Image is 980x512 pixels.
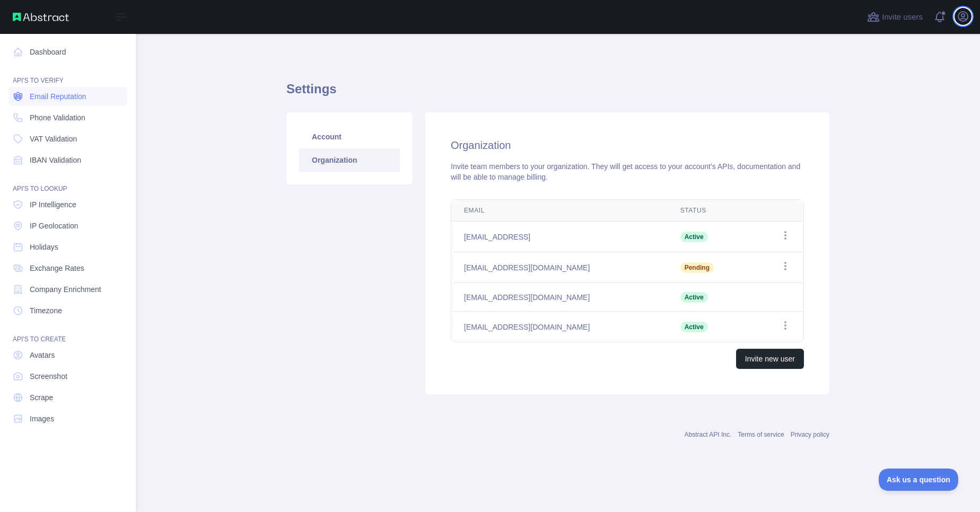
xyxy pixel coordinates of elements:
[30,284,101,295] span: Company Enrichment
[451,252,668,283] td: [EMAIL_ADDRESS][DOMAIN_NAME]
[865,8,925,25] button: Invite users
[680,232,708,242] span: Active
[30,392,53,403] span: Scrape
[30,155,81,165] span: IBAN Validation
[791,431,829,438] a: Privacy policy
[736,349,804,369] button: Invite new user
[8,259,127,278] a: Exchange Rates
[8,42,127,61] a: Dashboard
[8,216,127,235] a: IP Geolocation
[30,413,54,424] span: Images
[680,292,708,303] span: Active
[738,431,784,438] a: Terms of service
[8,409,127,428] a: Images
[882,11,923,23] span: Invite users
[8,237,127,257] a: Holidays
[30,242,58,252] span: Holidays
[8,129,127,148] a: VAT Validation
[30,263,84,273] span: Exchange Rates
[879,469,959,491] iframe: Toggle Customer Support
[286,81,829,106] h1: Settings
[8,195,127,214] a: IP Intelligence
[30,134,77,144] span: VAT Validation
[8,388,127,407] a: Scrape
[8,322,127,343] div: API'S TO CREATE
[299,125,400,148] a: Account
[680,322,708,332] span: Active
[8,64,127,85] div: API'S TO VERIFY
[13,13,69,21] img: Abstract API
[685,431,732,438] a: Abstract API Inc.
[451,312,668,342] td: [EMAIL_ADDRESS][DOMAIN_NAME]
[299,148,400,172] a: Organization
[8,346,127,365] a: Avatars
[8,172,127,193] div: API'S TO LOOKUP
[30,220,78,231] span: IP Geolocation
[30,371,67,382] span: Screenshot
[680,262,714,273] span: Pending
[8,87,127,106] a: Email Reputation
[451,283,668,312] td: [EMAIL_ADDRESS][DOMAIN_NAME]
[8,280,127,299] a: Company Enrichment
[451,138,804,153] h2: Organization
[668,200,752,222] th: Status
[451,222,668,252] td: [EMAIL_ADDRESS]
[8,301,127,320] a: Timezone
[8,151,127,170] a: IBAN Validation
[30,112,85,123] span: Phone Validation
[30,91,86,102] span: Email Reputation
[8,367,127,386] a: Screenshot
[8,108,127,127] a: Phone Validation
[30,350,55,360] span: Avatars
[30,199,76,210] span: IP Intelligence
[451,200,668,222] th: Email
[451,161,804,182] div: Invite team members to your organization. They will get access to your account's APIs, documentat...
[30,305,62,316] span: Timezone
